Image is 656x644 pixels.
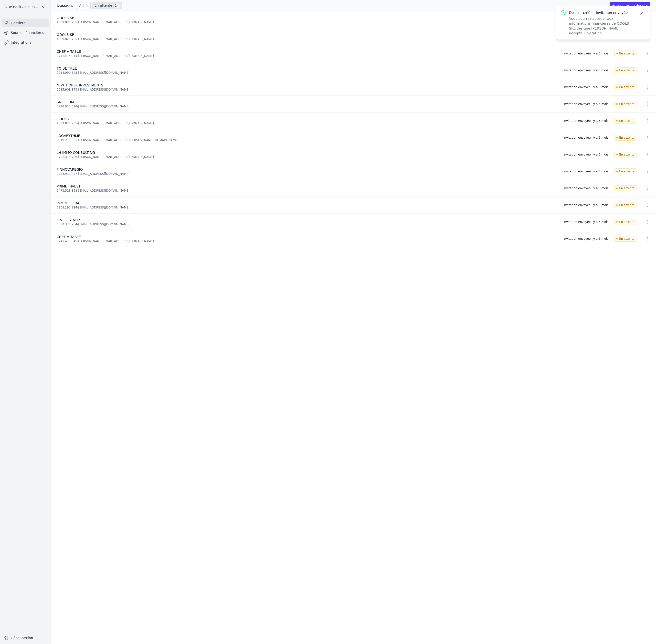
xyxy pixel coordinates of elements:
[57,167,83,171] span: FINNOVAREGIO
[57,206,558,209] div: 0808.191.924 - [EMAIL_ADDRESS][DOMAIN_NAME]
[563,169,608,173] div: Invitation envoyée il y a 6 mois
[614,168,636,174] span: En attente
[57,201,79,205] span: IMMOBILIERA
[57,54,558,58] div: 0741.415.045 - [PERSON_NAME][EMAIL_ADDRESS][DOMAIN_NAME]
[4,4,39,9] span: Blue Rock Accounting
[563,52,608,55] div: Invitation envoyée il y a 5 mois
[57,138,558,142] div: 0819.210.035 - [PERSON_NAME][EMAIL_ADDRESS][PERSON_NAME][DOMAIN_NAME]
[57,235,81,239] span: CHEF Á TABLE
[57,184,81,188] span: PRIME INVEST
[610,2,650,9] button: Ajouter un dossier
[614,202,636,208] span: En attente
[614,219,636,225] span: En attente
[563,119,608,123] div: Invitation envoyée il y a 6 mois
[57,37,558,41] div: 1009.821.765 - [PERSON_NAME][EMAIL_ADDRESS][DOMAIN_NAME]
[563,85,608,89] div: Invitation envoyée il y a 6 mois
[614,152,636,157] span: En attente
[2,19,49,27] a: Dossiers
[2,634,49,642] button: Déconnexion
[57,117,69,121] span: ODOLS
[57,83,103,87] span: M.W. HORSE INVESTMENTS
[2,38,49,47] a: Intégrations
[57,155,558,159] div: 0781.316.786 - [PERSON_NAME][EMAIL_ADDRESS][DOMAIN_NAME]
[563,153,608,156] div: Invitation envoyée il y a 6 mois
[614,185,636,191] span: En attente
[614,101,636,107] span: En attente
[2,3,49,11] button: Blue Rock Accounting
[563,237,608,241] div: Invitation envoyée il y a 6 mois
[614,84,636,90] span: En attente
[57,218,81,222] span: F & F ESTATES
[569,16,634,36] p: Vous pourrez accéder aux informations financières de ODOLS SRL dès que [PERSON_NAME] accepté l'in...
[57,71,558,75] div: 0738.990.342 - [EMAIL_ADDRESS][DOMAIN_NAME]
[614,135,636,141] span: En attente
[57,134,80,138] span: LOGARYTHME
[57,100,74,104] span: SNELLIUM
[57,3,73,9] h3: Dossiers
[57,151,95,155] span: LH IMMO CONSULTING
[77,2,91,9] a: Actifs
[57,16,76,20] span: ODOLS SRL
[57,33,76,37] span: ODOLS SRL
[57,20,558,24] div: 1009.821.765 - [PERSON_NAME][EMAIL_ADDRESS][DOMAIN_NAME]
[57,66,77,70] span: TO BE TREE
[93,2,122,9] a: En attente 14
[563,136,608,140] div: Invitation envoyée il y a 6 mois
[563,203,608,207] div: Invitation envoyée il y a 6 mois
[57,88,558,92] div: 0685.908.873 - [EMAIL_ADDRESS][DOMAIN_NAME]
[2,28,49,37] a: Sources financières
[614,51,636,56] span: En attente
[57,50,81,53] span: CHEF Á TABLE
[563,220,608,224] div: Invitation envoyée il y a 6 mois
[563,102,608,106] div: Invitation envoyée il y a 6 mois
[563,68,608,72] div: Invitation envoyée il y a 6 mois
[569,10,634,15] p: Dossier créé et invitation envoyée
[614,67,636,73] span: En attente
[57,189,558,193] div: 0473.528.858 - [EMAIL_ADDRESS][DOMAIN_NAME]
[113,3,120,8] span: 14
[57,239,558,243] div: 0741.415.045 - [PERSON_NAME][EMAIL_ADDRESS][DOMAIN_NAME]
[57,222,558,226] div: 0860.371.984 - [EMAIL_ADDRESS][DOMAIN_NAME]
[57,172,558,176] div: 0824.912.447 - [EMAIL_ADDRESS][DOMAIN_NAME]
[614,236,636,242] span: En attente
[563,186,608,190] div: Invitation envoyée il y a 6 mois
[614,118,636,124] span: En attente
[57,121,558,125] div: 1009.821.765 - [PERSON_NAME][EMAIL_ADDRESS][DOMAIN_NAME]
[57,104,558,108] div: 0778.927.618 - [EMAIL_ADDRESS][DOMAIN_NAME]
